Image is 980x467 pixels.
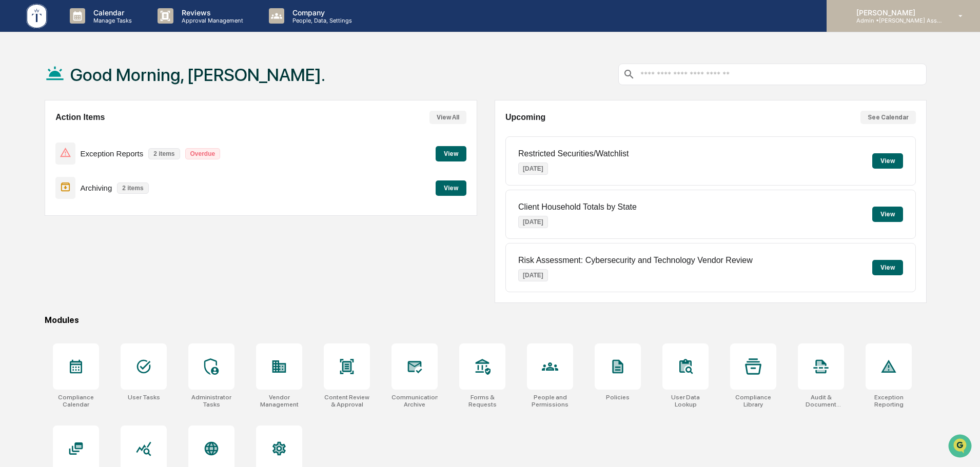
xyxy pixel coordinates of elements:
[85,210,127,220] span: Attestations
[730,394,776,408] div: Compliance Library
[848,17,944,24] p: Admin • [PERSON_NAME] Asset Management LLC
[10,78,29,97] img: 1746055101610-c473b297-6a78-478c-a979-82029cc54cd1
[46,89,141,97] div: We're available if you need us!
[798,394,844,408] div: Audit & Document Logs
[10,230,18,238] div: 🔎
[518,163,548,175] p: [DATE]
[173,17,248,24] p: Approval Management
[256,394,302,408] div: Vendor Management
[128,394,160,401] div: User Tasks
[10,130,27,146] img: Tammy Steffen
[872,153,903,169] button: View
[872,260,903,275] button: View
[21,210,66,220] span: Preclearance
[72,254,124,262] a: Powered byPylon
[436,180,466,196] button: View
[6,225,69,243] a: 🔎Data Lookup
[185,148,221,159] p: Overdue
[606,394,630,401] div: Policies
[81,184,112,192] p: Archiving
[10,114,69,122] div: Past conversations
[188,394,234,408] div: Administrator Tasks
[91,167,112,175] span: [DATE]
[70,65,325,85] h1: Good Morning, [PERSON_NAME].
[518,202,637,212] p: Client Household Totals by State
[459,394,505,408] div: Forms & Requests
[32,139,83,148] span: [PERSON_NAME]
[117,182,148,194] p: 2 items
[872,207,903,222] button: View
[85,17,137,24] p: Manage Tasks
[85,139,89,148] span: •
[518,269,548,281] p: [DATE]
[947,433,975,461] iframe: Open customer support
[32,167,83,175] span: [PERSON_NAME]
[21,229,65,239] span: Data Lookup
[527,394,573,408] div: People and Permissions
[53,394,99,408] div: Compliance Calendar
[22,78,40,97] img: 8933085812038_c878075ebb4cc5468115_72.jpg
[10,157,27,174] img: Tammy Steffen
[25,2,49,30] img: logo
[173,8,248,17] p: Reviews
[436,146,466,161] button: View
[429,111,466,124] button: View All
[436,182,466,192] a: View
[85,167,89,175] span: •
[284,17,357,24] p: People, Data, Settings
[81,149,144,158] p: Exception Reports
[662,394,709,408] div: User Data Lookup
[70,206,131,224] a: 🗄️Attestations
[848,8,944,17] p: [PERSON_NAME]
[518,256,753,265] p: Risk Assessment: Cybersecurity and Technology Vendor Review
[85,8,137,17] p: Calendar
[159,112,187,124] button: See all
[174,82,187,94] button: Start new chat
[518,149,629,158] p: Restricted Securities/Watchlist
[55,113,105,122] h2: Action Items
[391,394,438,408] div: Communications Archive
[860,111,916,124] button: See Calendar
[866,394,912,408] div: Exception Reporting
[102,254,124,262] span: Pylon
[46,78,168,89] div: Start new chat
[45,315,927,325] div: Modules
[10,211,18,219] div: 🖐️
[518,216,548,228] p: [DATE]
[6,206,70,224] a: 🖐️Preclearance
[505,113,545,122] h2: Upcoming
[148,148,180,159] p: 2 items
[284,8,357,17] p: Company
[10,22,187,38] p: How can we help?
[74,211,83,219] div: 🗄️
[436,148,466,158] a: View
[91,139,112,148] span: [DATE]
[324,394,370,408] div: Content Review & Approval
